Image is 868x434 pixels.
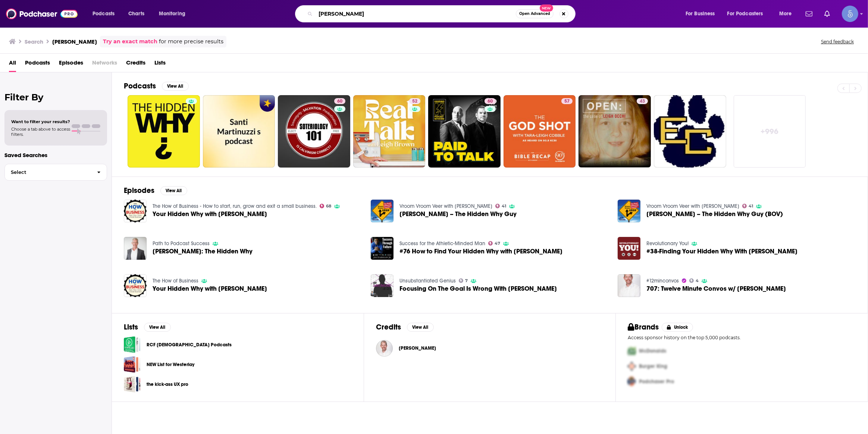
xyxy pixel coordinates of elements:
img: Leigh Martinuzzi – The Hidden Why Guy (BOV) [618,200,640,222]
span: Select [5,170,91,175]
img: Leigh Martinuzzi: The Hidden Why [124,237,147,260]
button: open menu [680,8,724,20]
span: Your Hidden Why with [PERSON_NAME] [153,285,267,292]
img: Your Hidden Why with Leigh Martinuzzi [124,200,147,222]
a: Leigh Martinuzzi – The Hidden Why Guy [399,211,517,217]
span: 43 [640,98,645,105]
span: Choose a tab above to access filters. [11,127,70,137]
a: 68 [320,204,332,208]
a: the kick-ass UX pro [124,376,141,393]
span: 47 [495,242,500,245]
span: Podcasts [93,9,115,19]
a: Vroom Vroom Veer with Jeff Smith [646,203,739,209]
span: Monitoring [159,9,185,19]
button: View All [160,186,187,195]
span: [PERSON_NAME]: The Hidden Why [153,248,253,255]
a: 43 [579,95,651,168]
a: Episodes [59,57,83,72]
span: Burger King [639,363,667,369]
span: #38-Finding Your Hidden Why With [PERSON_NAME] [646,248,798,255]
img: User Profile [842,6,858,22]
a: +996 [734,95,806,168]
a: #12minconvos [646,278,679,284]
a: 60 [278,95,350,168]
p: Access sponsor history on the top 5,000 podcasts. [628,335,856,340]
a: Lists [154,57,166,72]
a: Unsubstantiated Genius [399,278,456,284]
div: Search podcasts, credits, & more... [302,5,583,22]
a: #38-Finding Your Hidden Why With Leigh Martinuzzi [646,248,798,255]
span: Charts [128,9,144,19]
img: First Pro Logo [625,343,639,359]
a: Your Hidden Why with Leigh Martinuzzi [124,274,147,297]
a: Leigh Martinuzzi – The Hidden Why Guy (BOV) [646,211,783,217]
a: ListsView All [124,322,171,332]
h3: [PERSON_NAME] [52,38,97,45]
span: For Podcasters [727,9,763,19]
button: Select [4,164,107,181]
span: 60 [488,98,493,105]
img: Focusing On The Goal Is Wrong With Leigh Martinuzzi [371,274,394,297]
a: CreditsView All [376,322,434,332]
a: PodcastsView All [124,81,189,91]
a: Try an exact match [103,37,157,46]
a: 707: Twelve Minute Convos w/ Leigh Martinuzzi [618,274,640,297]
span: Logged in as Spiral5-G1 [842,6,858,22]
span: [PERSON_NAME] – The Hidden Why Guy (BOV) [646,211,783,217]
button: open menu [154,8,195,20]
span: Podchaser Pro [639,378,674,385]
img: Leigh Martinuzzi – The Hidden Why Guy [371,200,394,222]
a: Your Hidden Why with Leigh Martinuzzi [153,211,267,217]
span: More [779,9,792,19]
a: The How of Business [153,278,198,284]
a: RCF Christian Podcasts [124,336,141,353]
span: Focusing On The Goal Is Wrong With [PERSON_NAME] [399,285,557,292]
a: 47 [488,241,501,246]
a: Leigh Martinuzzi: The Hidden Why [153,248,253,255]
span: 60 [337,98,342,105]
a: 60 [428,95,501,168]
span: Open Advanced [519,12,550,16]
h2: Lists [124,322,138,332]
a: RCF [DEMOGRAPHIC_DATA] Podcasts [147,341,232,349]
span: #76 How to Find Your Hidden Why with [PERSON_NAME] [399,248,563,255]
span: Credits [126,57,145,72]
a: #76 How to Find Your Hidden Why with Leigh Martinuzzi [371,237,394,260]
span: 52 [412,98,417,105]
button: View All [407,323,434,332]
span: [PERSON_NAME] – The Hidden Why Guy [399,211,517,217]
a: NEW List for Westerlay [147,360,194,369]
a: Leigh Martinuzzi [376,340,393,357]
span: 7 [465,279,468,282]
a: Path to Podcast Success [153,240,210,247]
button: View All [144,323,171,332]
a: The How of Business - How to start, run, grow and exit a small business. [153,203,317,209]
a: #38-Finding Your Hidden Why With Leigh Martinuzzi [618,237,640,260]
a: Charts [123,8,149,20]
a: Success for the Athletic-Minded Man [399,240,485,247]
span: Your Hidden Why with [PERSON_NAME] [153,211,267,217]
a: Vroom Vroom Veer with Jeff Smith [399,203,492,209]
span: McDonalds [639,348,666,354]
h3: Search [25,38,43,45]
a: 41 [495,204,507,208]
a: Focusing On The Goal Is Wrong With Leigh Martinuzzi [399,285,557,292]
span: New [540,4,553,12]
span: All [9,57,16,72]
img: Third Pro Logo [625,374,639,389]
input: Search podcasts, credits, & more... [316,8,516,20]
h2: Brands [628,322,659,332]
a: NEW List for Westerlay [124,356,141,373]
a: 4 [689,278,699,283]
h2: Credits [376,322,401,332]
img: Podchaser - Follow, Share and Rate Podcasts [6,7,78,21]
